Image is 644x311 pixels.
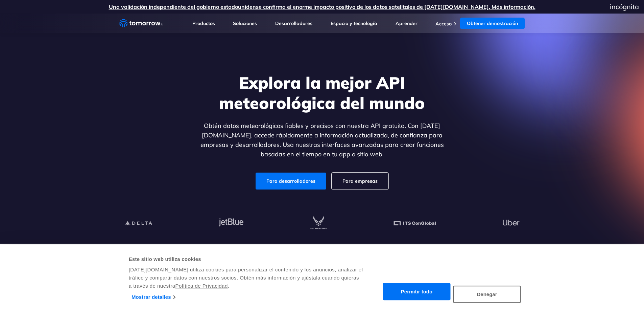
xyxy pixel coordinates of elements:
[332,173,388,190] a: Para empresas
[219,72,425,113] font: Explora la mejor API meteorológica del mundo
[477,291,497,297] font: Denegar
[175,283,228,289] a: Política de Privacidad
[331,20,377,26] a: Espacio y tecnología
[129,267,363,289] font: [DATE][DOMAIN_NAME] utiliza cookies para personalizar el contenido y los anuncios, analizar el tr...
[129,256,201,262] font: Este sitio web utiliza cookies
[275,20,312,26] a: Desarrolladores
[200,122,444,158] font: Obtén datos meteorológicos fiables y precisos con nuestra API gratuita. Con [DATE][DOMAIN_NAME], ...
[266,178,315,184] font: Para desarrolladores
[233,20,257,26] a: Soluciones
[610,2,639,11] font: incógnita
[453,286,521,303] button: Denegar
[342,178,378,184] font: Para empresas
[132,294,171,300] font: Mostrar detalles
[119,18,163,28] a: Enlace de inicio
[256,173,326,190] a: Para desarrolladores
[109,3,535,10] a: Una validación independiente del gobierno estadounidense confirma el enorme impacto positivo de l...
[192,20,215,26] a: Productos
[132,292,175,302] a: Mostrar detalles
[383,283,451,301] button: Permitir todo
[467,20,518,26] font: Obtener demostración
[228,283,230,289] font: .
[435,21,452,27] a: Acceso
[396,20,418,26] a: Aprender
[460,18,525,29] a: Obtener demostración
[401,289,432,295] font: Permitir todo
